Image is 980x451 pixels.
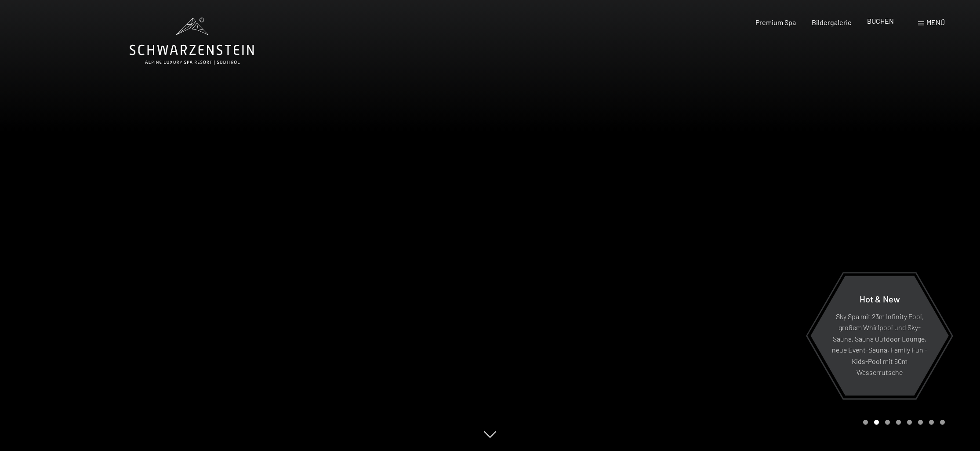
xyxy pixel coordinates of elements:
span: Hot & New [860,293,900,304]
a: BUCHEN [867,17,894,25]
div: Carousel Page 1 [863,420,868,425]
div: Carousel Page 7 [929,420,934,425]
span: Menü [926,18,945,26]
div: Carousel Page 4 [896,420,901,425]
a: Premium Spa [755,18,796,26]
div: Carousel Page 5 [907,420,912,425]
div: Carousel Pagination [860,420,945,425]
div: Carousel Page 2 (Current Slide) [874,420,879,425]
div: Carousel Page 3 [885,420,890,425]
a: Bildergalerie [812,18,852,26]
a: Hot & New Sky Spa mit 23m Infinity Pool, großem Whirlpool und Sky-Sauna, Sauna Outdoor Lounge, ne... [810,275,949,396]
div: Carousel Page 6 [918,420,923,425]
div: Carousel Page 8 [940,420,945,425]
p: Sky Spa mit 23m Infinity Pool, großem Whirlpool und Sky-Sauna, Sauna Outdoor Lounge, neue Event-S... [832,310,927,378]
